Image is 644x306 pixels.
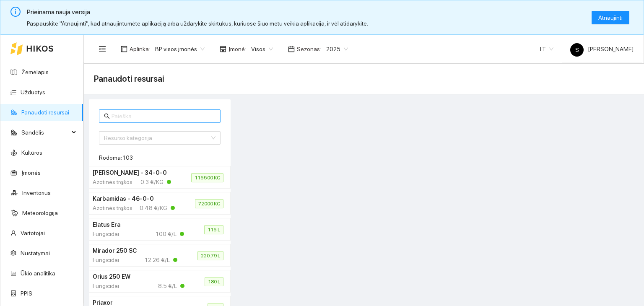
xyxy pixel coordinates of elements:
[155,43,205,55] span: BP visos įmonės
[21,270,55,277] a: Ūkio analitika
[598,13,623,22] span: Atnaujinti
[21,250,50,257] a: Nustatymai
[93,281,124,290] div: Fungicidai
[94,41,111,57] button: menu-fold
[130,44,150,54] span: Aplinka :
[204,225,223,234] span: 115 L
[540,43,553,55] span: LT
[93,246,177,255] h4: Mirador 250 SC
[93,177,132,187] div: Azotinės trąšos
[251,43,273,55] span: Visos
[155,229,184,239] div: 100 €/L
[99,45,106,53] span: menu-fold
[121,46,127,52] span: layout
[21,89,45,96] a: Užduotys
[229,44,246,54] span: Įmonė :
[140,177,171,187] div: 0.3 €/KG
[21,69,49,75] a: Žemėlapis
[205,277,223,286] span: 180 L
[22,210,58,216] a: Meteorologija
[326,43,348,55] span: 2025
[10,7,21,17] span: info-circle
[21,169,41,176] a: Įmonės
[93,220,177,229] h4: Elatus Era
[27,7,588,17] div: Prieinama nauja versija
[93,194,175,203] h4: Karbamidas - 46-0-0
[22,189,51,196] a: Inventorius
[195,199,223,208] span: 72000 KG
[93,255,124,265] div: Fungicidai
[21,109,69,116] a: Panaudoti resursai
[104,113,110,119] span: search
[21,230,45,236] a: Vartotojai
[288,46,295,52] span: calendar
[93,272,177,281] h4: Orius 250 EW
[93,203,132,213] div: Azotinės trąšos
[94,72,164,86] span: Panaudoti resursai
[158,281,184,290] div: 8.5 €/L
[570,46,634,52] span: [PERSON_NAME]
[112,112,216,121] input: Paieška
[21,124,69,141] span: Sandėlis
[93,168,171,177] h4: [PERSON_NAME] - 34-0-0
[575,43,579,57] span: S
[592,11,629,24] button: Atnaujinti
[297,44,321,54] span: Sezonas :
[191,173,223,182] span: 115500 KG
[197,251,223,260] span: 220.79 L
[99,154,133,161] span: Rodoma: 103
[21,290,32,297] a: PPIS
[93,229,124,239] div: Fungicidai
[27,19,588,28] div: Paspauskite "Atnaujinti", kad atnaujintumėte aplikaciją arba uždarykite skirtukus, kuriuose šiuo ...
[140,203,175,213] div: 0.48 €/KG
[144,255,177,265] div: 12.26 €/L
[220,46,226,52] span: shop
[21,149,42,156] a: Kultūros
